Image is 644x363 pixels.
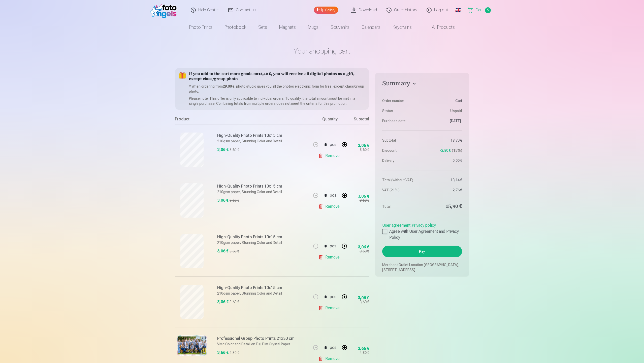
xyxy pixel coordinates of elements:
[230,249,239,254] div: 3,60 €
[440,148,451,153] span: -2,80 €
[452,148,462,153] span: 15 %
[217,189,308,194] p: 210gsm paper, Stunning Color and Detail
[330,139,337,151] div: pcs.
[217,183,308,189] h6: High-Quality Photo Prints 10x15 cm
[217,197,229,203] div: 3,06 €
[318,151,342,161] a: Remove
[252,20,273,34] a: Sets
[382,148,420,153] dt: Discount
[189,72,365,82] h5: If you add to the cart more goods on , you will receive all digital photos as a gift, except clas...
[217,342,308,347] p: Vivid Color and Detail on Fuji Film Crystal Paper
[217,133,308,139] h6: High-Quality Photo Prints 10x15 cm
[412,223,436,228] a: Privacy policy
[217,350,229,356] div: 3,66 €
[217,285,308,291] h6: High-Quality Photo Prints 10x15 cm
[382,203,420,210] dt: Total
[382,138,420,143] dt: Subtotal
[425,118,462,123] dd: [DATE].
[189,84,365,94] p: * When ordering from , photo studio gives you all the photos electronic form for free, except cla...
[311,116,349,124] div: Quantity
[330,342,337,354] div: pcs.
[382,220,462,241] div: ,
[382,98,420,103] dt: Order number
[485,7,491,13] span: 5
[318,201,342,212] a: Remove
[382,246,462,257] button: Pay
[273,20,302,34] a: Magnets
[330,291,337,303] div: pcs.
[358,246,369,249] div: 3,06 €
[175,116,311,124] div: Product
[360,249,369,254] div: 3,60 €
[358,347,369,350] div: 3,66 €
[330,189,337,201] div: pcs.
[360,299,369,304] div: 3,60 €
[425,158,462,163] dd: 0,00 €
[318,303,342,313] a: Remove
[175,46,469,56] h1: Your shopping cart
[358,296,369,299] div: 3,06 €
[425,177,462,183] dd: 13,14 €
[223,84,234,88] b: 29,00 €
[382,158,420,163] dt: Delivery
[183,20,218,34] a: Photo prints
[358,144,369,147] div: 3,06 €
[325,20,356,34] a: Souvenirs
[382,80,462,89] button: Summary
[314,7,338,14] a: Gallery
[382,228,462,241] label: Agree with User Agreement and Privacy Policy
[382,188,420,193] dt: VAT (21%)
[217,147,229,153] div: 3,06 €
[258,72,271,76] b: 13,10 €
[230,299,239,304] div: 3,60 €
[360,350,369,355] div: 4,30 €
[217,139,308,144] p: 210gsm paper, Stunning Color and Detail
[382,177,420,183] dt: Total (without VAT)
[302,20,325,34] a: Mugs
[217,291,308,296] p: 210gsm paper, Stunning Color and Detail
[475,7,483,13] span: Сart
[150,2,179,18] img: /fa1
[382,223,410,228] a: User agreement
[217,335,308,342] h6: Professional Group Photo Prints 21x30 cm
[217,240,308,245] p: 210gsm paper, Stunning Color and Detail
[217,248,229,254] div: 3,06 €
[425,203,462,210] dd: 15,90 €
[349,116,369,124] div: Subtotal
[387,20,418,34] a: Keychains
[360,198,369,203] div: 3,60 €
[360,147,369,152] div: 3,60 €
[418,20,461,34] a: All products
[189,96,365,106] p: Please note: This offer is only applicable to individual orders. To qualify, the total amount mus...
[218,20,252,34] a: Photobook
[318,252,342,262] a: Remove
[356,20,387,34] a: Calendars
[230,198,239,203] div: 3,60 €
[425,98,462,103] dd: Сart
[230,147,239,152] div: 3,60 €
[230,350,239,355] div: 4,30 €
[217,234,308,240] h6: High-Quality Photo Prints 10x15 cm
[358,195,369,198] div: 3,06 €
[450,108,462,113] span: Unpaid
[382,118,420,123] dt: Purchase date
[217,299,229,305] div: 3,06 €
[425,138,462,143] dd: 18,70 €
[425,188,462,193] dd: 2,76 €
[382,108,420,113] dt: Status
[330,240,337,252] div: pcs.
[382,262,462,272] p: Merchant Outlet Location [GEOGRAPHIC_DATA], [STREET_ADDRESS]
